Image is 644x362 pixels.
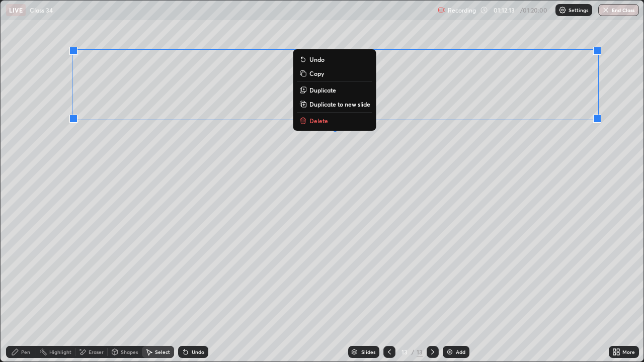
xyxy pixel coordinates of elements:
div: Shapes [121,349,138,354]
div: Add [456,349,465,354]
p: Undo [309,55,325,63]
p: Delete [309,117,328,125]
p: Copy [309,69,324,77]
button: Duplicate to new slide [297,98,372,110]
p: Class 34 [30,6,53,14]
div: Undo [192,349,204,354]
p: LIVE [9,6,23,14]
img: add-slide-button [446,348,454,356]
div: 13 [417,347,423,356]
button: Duplicate [297,84,372,96]
div: / [412,349,415,355]
button: End Class [598,4,639,16]
div: Highlight [49,349,71,354]
p: Settings [569,8,588,13]
div: 13 [399,349,410,355]
div: Pen [21,349,30,354]
button: Delete [297,115,372,127]
div: More [622,349,635,354]
div: Slides [361,349,375,354]
button: Copy [297,67,372,79]
img: class-settings-icons [558,6,567,14]
p: Duplicate [309,86,336,94]
img: recording.375f2c34.svg [438,6,446,14]
div: Select [155,349,170,354]
div: Eraser [89,349,104,354]
p: Duplicate to new slide [309,100,370,108]
p: Recording [448,7,476,14]
button: Undo [297,53,372,65]
img: end-class-cross [602,6,610,14]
